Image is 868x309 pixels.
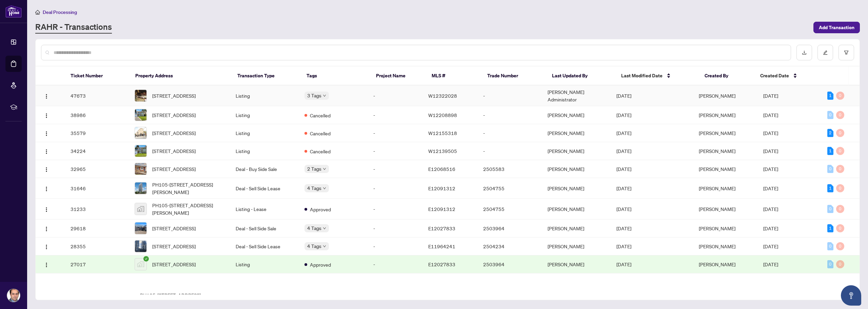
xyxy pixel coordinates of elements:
img: thumbnail-img [135,145,146,157]
div: 0 [827,205,833,213]
span: Deal Processing [43,9,77,15]
button: Logo [41,183,52,194]
td: 47673 [65,85,129,106]
th: Ticket Number [65,66,130,85]
img: Logo [44,207,49,212]
img: thumbnail-img [135,127,146,139]
span: home [35,10,40,15]
span: down [323,94,326,97]
span: [DATE] [616,166,631,172]
span: Add Transaction [819,22,854,33]
span: [DATE] [616,225,631,231]
td: - [368,199,423,219]
button: Logo [41,204,52,214]
td: 2505583 [478,160,542,178]
td: [PERSON_NAME] [542,160,611,178]
span: [DATE] [616,112,631,118]
img: thumbnail-img [135,223,146,234]
span: Last Modified Date [621,72,663,79]
td: 28355 [65,237,129,255]
img: thumbnail-img [135,240,146,252]
span: [PERSON_NAME] [699,166,735,172]
span: [PERSON_NAME] [699,130,735,136]
th: Tags [301,66,371,85]
img: Profile Icon [7,289,20,302]
span: PH105-[STREET_ADDRESS][PERSON_NAME] [152,181,225,196]
span: edit [823,50,828,55]
span: [STREET_ADDRESS] [152,225,196,232]
button: edit [817,45,833,60]
img: thumbnail-img [135,90,146,101]
button: Logo [41,241,52,252]
td: Listing [230,142,299,160]
span: 2 Tags [307,165,321,173]
span: Approved [310,206,331,213]
div: 1 [827,224,833,232]
button: Logo [41,90,52,101]
span: E12091312 [428,206,455,212]
span: 3 Tags [307,92,321,99]
button: Logo [41,146,52,156]
div: 1 [827,92,833,100]
span: [DATE] [616,93,631,99]
span: filter [844,50,849,55]
th: Created Date [755,66,820,85]
td: 2503964 [478,219,542,237]
td: - [368,85,423,106]
span: Cancelled [310,148,331,155]
td: 2504755 [478,178,542,199]
button: Logo [41,259,52,270]
td: [PERSON_NAME] Administrator [542,85,611,106]
img: Logo [44,94,49,99]
span: W12155318 [428,130,457,136]
img: Logo [44,149,49,154]
th: Project Name [371,66,426,85]
span: W12322028 [428,93,457,99]
span: [PERSON_NAME] [699,243,735,249]
span: E12091312 [428,185,455,191]
button: download [796,45,812,60]
img: Logo [44,167,49,172]
th: MLS # [426,66,482,85]
span: [DATE] [616,148,631,154]
span: [PERSON_NAME] [699,93,735,99]
img: Logo [44,186,49,192]
span: Created Date [760,72,789,79]
span: 4 Tags [307,224,321,232]
th: Last Updated By [547,66,616,85]
div: 1 [827,184,833,192]
span: [STREET_ADDRESS] [152,147,196,155]
span: [DATE] [763,206,778,212]
td: - [368,237,423,255]
img: Logo [44,226,49,232]
span: [STREET_ADDRESS] [152,260,196,268]
span: PH105-[STREET_ADDRESS][PERSON_NAME] [140,291,225,306]
td: 2504755 [478,199,542,219]
span: [PERSON_NAME] [699,206,735,212]
td: 34224 [65,142,129,160]
span: [PERSON_NAME] [699,112,735,118]
span: [PERSON_NAME] [699,185,735,191]
td: Listing [230,106,299,124]
span: [DATE] [616,130,631,136]
td: - [478,106,542,124]
span: E12027833 [428,261,455,267]
td: - [368,178,423,199]
td: Deal - Buy Side Sale [230,160,299,178]
td: - [368,219,423,237]
span: [DATE] [763,243,778,249]
span: 4 Tags [307,184,321,192]
span: Approved [310,261,331,268]
div: 0 [836,147,844,155]
td: - [368,124,423,142]
div: 0 [827,111,833,119]
div: 0 [836,111,844,119]
img: Logo [44,131,49,136]
img: Logo [44,113,49,118]
td: 31646 [65,178,129,199]
span: [STREET_ADDRESS] [152,165,196,173]
span: [DATE] [763,148,778,154]
td: [PERSON_NAME] [542,237,611,255]
span: PH105-[STREET_ADDRESS][PERSON_NAME] [152,201,225,216]
span: Cancelled [310,112,331,119]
